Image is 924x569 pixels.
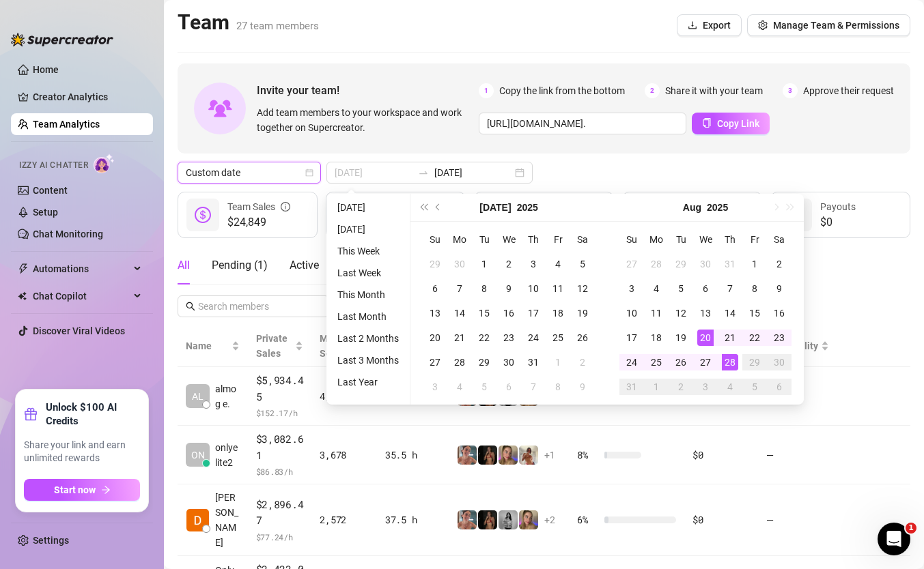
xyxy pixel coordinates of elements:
[648,379,664,395] div: 1
[771,354,787,370] div: 30
[186,162,313,183] span: Custom date
[186,509,209,531] img: Dana Roz
[746,379,763,395] div: 5
[619,375,644,399] td: 2025-08-31
[697,330,714,346] div: 20
[332,287,404,303] li: This Month
[33,258,130,280] span: Automations
[427,330,443,346] div: 20
[521,325,546,350] td: 2025-07-24
[544,512,555,527] span: + 2
[18,263,29,274] span: thunderbolt
[783,83,798,98] span: 3
[644,301,669,325] td: 2025-08-11
[256,530,304,544] span: $ 77.24 /h
[570,252,595,276] td: 2025-07-05
[692,512,749,527] div: $0
[718,252,742,276] td: 2025-07-31
[236,20,319,32] span: 27 team members
[332,221,404,237] li: [DATE]
[619,301,644,325] td: 2025-08-10
[227,214,290,231] span: $24,849
[683,194,701,221] button: Choose a month
[472,276,496,301] td: 2025-07-08
[24,479,140,501] button: Start nowarrow-right
[18,291,27,301] img: Chat Copilot
[722,330,738,346] div: 21
[878,523,910,555] iframe: Intercom live chat
[451,256,468,272] div: 30
[192,389,204,404] span: AL
[451,330,468,346] div: 21
[519,510,538,529] img: Cherry
[447,350,472,375] td: 2025-07-28
[624,256,640,272] div: 27
[178,10,319,35] h2: Team
[644,350,669,375] td: 2025-08-25
[524,192,602,222] div: Est. Hours Worked
[423,350,447,375] td: 2025-07-27
[771,256,787,272] div: 2
[648,330,664,346] div: 18
[619,325,644,350] td: 2025-08-17
[215,381,240,411] span: almog e.
[771,379,787,395] div: 6
[472,227,496,252] th: Tu
[746,305,763,321] div: 15
[669,375,693,399] td: 2025-09-02
[803,83,894,98] span: Approve their request
[697,379,714,395] div: 3
[693,276,718,301] td: 2025-08-06
[434,165,512,180] input: End date
[525,256,542,272] div: 3
[546,252,570,276] td: 2025-07-04
[496,325,521,350] td: 2025-07-23
[472,350,496,375] td: 2025-07-29
[550,330,566,346] div: 25
[673,280,689,297] div: 5
[693,227,718,252] th: We
[33,64,59,75] a: Home
[496,276,521,301] td: 2025-07-09
[496,375,521,399] td: 2025-08-06
[550,354,566,370] div: 1
[546,276,570,301] td: 2025-07-11
[673,354,689,370] div: 26
[499,510,518,529] img: A
[431,194,446,221] button: Previous month (PageUp)
[215,440,240,470] span: onlyelite2
[697,305,714,321] div: 13
[525,280,542,297] div: 10
[722,354,738,370] div: 28
[33,185,68,196] a: Content
[257,82,479,99] span: Invite your team!
[256,406,304,420] span: $ 152.17 /h
[423,375,447,399] td: 2025-08-03
[418,167,429,178] span: swap-right
[33,535,69,546] a: Settings
[519,446,538,465] img: Green
[574,354,591,370] div: 2
[501,305,517,321] div: 16
[427,354,443,370] div: 27
[767,276,792,301] td: 2025-08-09
[758,484,837,556] td: —
[423,325,447,350] td: 2025-07-20
[673,256,689,272] div: 29
[521,350,546,375] td: 2025-07-31
[693,350,718,375] td: 2025-08-27
[707,194,728,221] button: Choose a year
[472,252,496,276] td: 2025-07-01
[688,20,697,30] span: download
[525,330,542,346] div: 24
[673,379,689,395] div: 2
[501,330,517,346] div: 23
[570,301,595,325] td: 2025-07-19
[718,350,742,375] td: 2025-08-28
[742,227,767,252] th: Fr
[697,280,714,297] div: 6
[447,301,472,325] td: 2025-07-14
[212,257,268,274] div: Pending ( 1 )
[478,446,497,465] img: the_bohema
[332,352,404,368] li: Last 3 Months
